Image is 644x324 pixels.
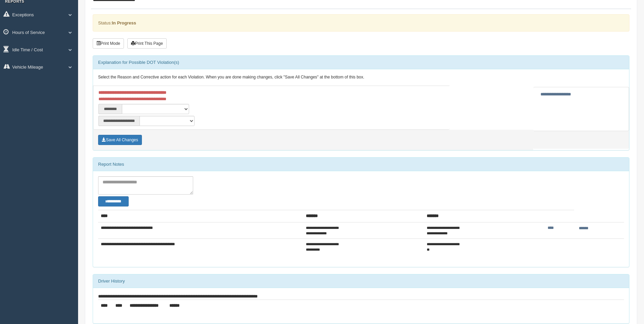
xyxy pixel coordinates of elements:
button: Print Mode [93,38,124,49]
div: Status: [93,14,629,32]
div: Report Notes [93,158,629,171]
button: Change Filter Options [98,196,129,206]
div: Explanation for Possible DOT Violation(s) [93,56,629,69]
button: Save [98,135,142,145]
button: Print This Page [127,38,167,49]
div: Select the Reason and Corrective action for each Violation. When you are done making changes, cli... [93,69,629,86]
div: Driver History [93,274,629,288]
strong: In Progress [112,20,136,25]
